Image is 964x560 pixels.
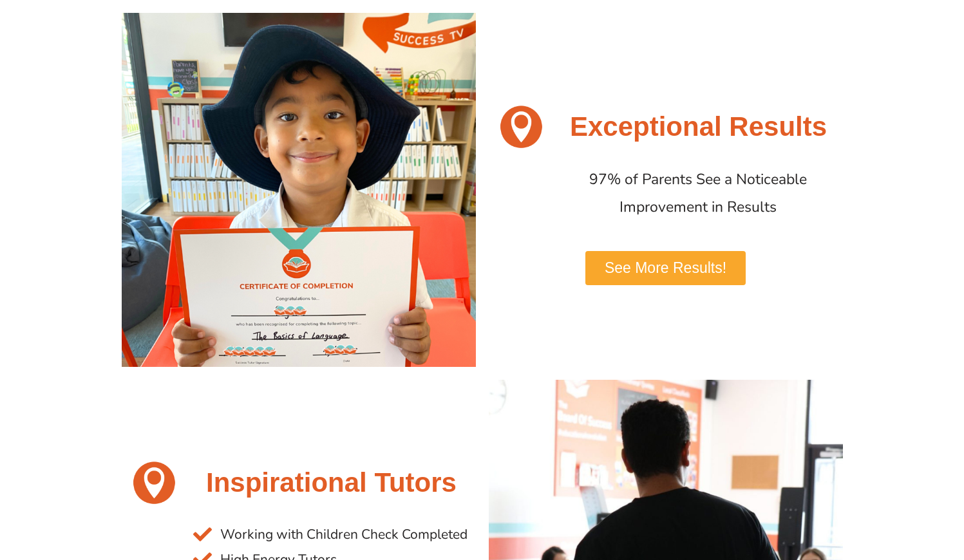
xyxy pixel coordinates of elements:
[193,465,469,501] h2: Inspirational Tutors
[605,261,726,275] span: See More Results!
[585,251,746,285] a: See More Results!
[217,522,468,547] span: Working with Children Check Completed
[560,109,836,145] h2: Exceptional Results
[560,166,836,221] p: 97% of Parents See a Noticeable Improvement in Results
[743,415,964,560] iframe: Chat Widget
